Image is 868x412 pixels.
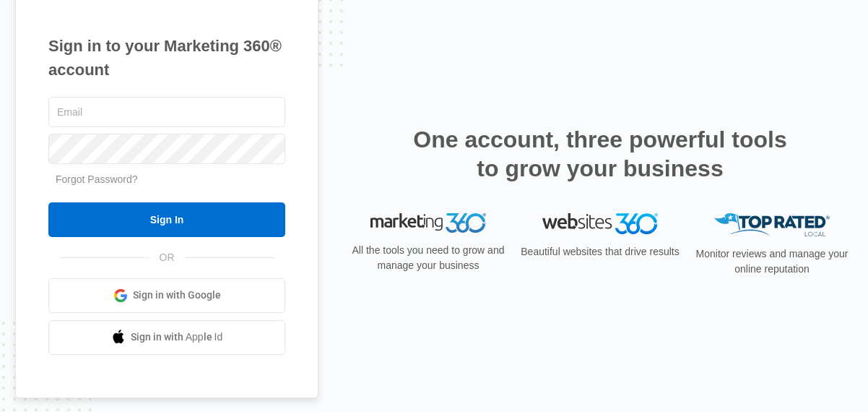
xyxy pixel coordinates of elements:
[409,125,791,183] h2: One account, three powerful tools to grow your business
[131,330,223,345] span: Sign in with Apple Id
[48,34,285,82] h1: Sign in to your Marketing 360® account
[347,243,509,273] p: All the tools you need to grow and manage your business
[149,250,185,265] span: OR
[370,213,486,233] img: Marketing 360
[48,97,285,127] input: Email
[48,202,285,237] input: Sign In
[542,213,658,234] img: Websites 360
[48,278,285,313] a: Sign in with Google
[691,246,853,277] p: Monitor reviews and manage your online reputation
[48,320,285,355] a: Sign in with Apple Id
[133,288,221,303] span: Sign in with Google
[56,173,138,185] a: Forgot Password?
[519,244,681,259] p: Beautiful websites that drive results
[714,213,830,237] img: Top Rated Local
